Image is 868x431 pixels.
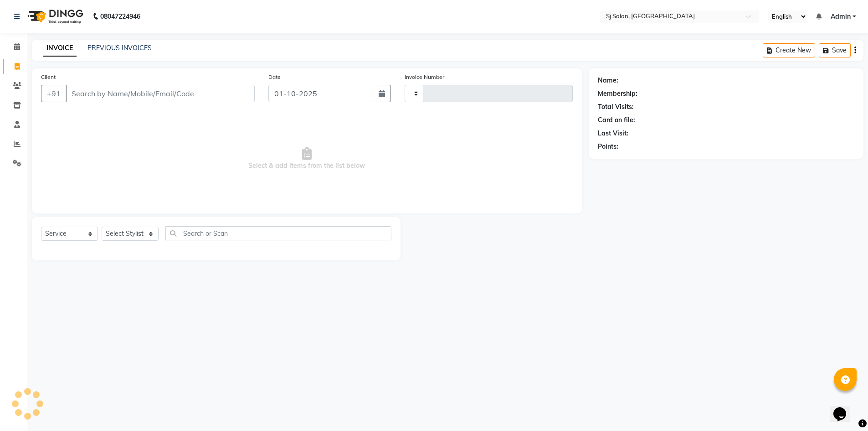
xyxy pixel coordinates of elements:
span: Select & add items from the list below [41,113,573,204]
button: Create New [763,43,815,57]
button: +91 [41,85,67,102]
label: Invoice Number [405,73,444,81]
div: Points: [598,142,618,151]
input: Search by Name/Mobile/Email/Code [66,85,255,102]
div: Card on file: [598,115,635,125]
iframe: chat widget [830,395,859,422]
img: logo [23,4,86,29]
a: PREVIOUS INVOICES [87,44,152,52]
button: Save [819,43,851,57]
div: Membership: [598,89,637,99]
input: Search or Scan [165,226,391,240]
a: INVOICE [43,40,77,57]
b: 08047224946 [100,4,140,29]
div: Last Visit: [598,129,628,138]
label: Client [41,73,56,81]
div: Total Visits: [598,102,634,112]
span: Admin [831,12,851,21]
label: Date [268,73,281,81]
div: Name: [598,76,618,85]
